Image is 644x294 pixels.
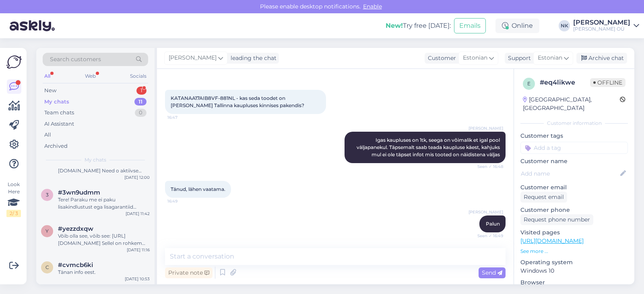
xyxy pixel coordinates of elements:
[520,237,584,244] a: [URL][DOMAIN_NAME]
[386,22,403,29] b: New!
[482,269,502,276] span: Send
[58,232,150,247] div: Võib olla see, võib see: [URL][DOMAIN_NAME] Sellel on rohkem otsikuid erinevate pindade jaoks ja ...
[573,26,630,32] div: [PERSON_NAME] OÜ
[169,54,217,62] span: [PERSON_NAME]
[520,214,593,225] div: Request phone number
[58,196,150,211] div: Tere! Paraku me ei paku lisakindlustust ega lisagarantiid telefonidele
[171,95,304,108] span: KATANAA17AIB8VF-881NL - kas seda toodet on [PERSON_NAME] Tallinna kaupluses kinnises pakendis?
[538,54,562,62] span: Estonian
[520,142,628,154] input: Add a tag
[45,228,49,234] span: y
[454,18,486,33] button: Emails
[520,228,628,237] p: Visited pages
[521,169,619,178] input: Add name
[43,71,52,81] div: All
[540,78,590,87] div: # eq4likwe
[44,142,68,150] div: Archived
[520,206,628,214] p: Customer phone
[469,209,503,215] span: [PERSON_NAME]
[127,247,150,253] div: [DATE] 11:16
[124,174,150,180] div: [DATE] 12:00
[486,221,500,227] span: Palun
[44,87,56,95] div: New
[386,21,451,31] div: Try free [DATE]:
[44,98,69,106] div: My chats
[6,181,21,217] div: Look Here
[6,210,21,217] div: 2 / 3
[135,109,147,117] div: 0
[83,71,97,81] div: Web
[573,19,639,32] a: [PERSON_NAME][PERSON_NAME] OÜ
[44,109,74,117] div: Team chats
[361,3,384,10] span: Enable
[58,261,93,269] span: #cvmcb6ki
[227,54,277,62] div: leading the chat
[44,120,74,128] div: AI Assistant
[505,54,531,62] div: Support
[520,248,628,255] p: See more ...
[573,19,630,26] div: [PERSON_NAME]
[473,233,503,239] span: Seen ✓ 16:49
[559,20,570,31] div: NK
[576,53,627,64] div: Archive chat
[520,157,628,166] p: Customer name
[58,225,93,232] span: #yezzdxqw
[85,156,106,164] span: My chats
[165,267,213,278] div: Private note
[46,192,49,198] span: 3
[520,278,628,287] p: Browser
[357,137,501,157] span: Igas kaupluses on 1tk, seega on võimalik et igal pool väljapanekul. Täpsemalt saab teada kaupluse...
[125,276,150,282] div: [DATE] 10:53
[44,131,51,139] div: All
[50,55,101,64] span: Search customers
[469,125,503,131] span: [PERSON_NAME]
[128,71,148,81] div: Socials
[590,78,625,87] span: Offline
[463,54,487,62] span: Estonian
[126,211,150,217] div: [DATE] 11:42
[167,114,198,120] span: 16:47
[6,54,22,70] img: Askly Logo
[167,198,198,204] span: 16:49
[58,269,150,276] div: Tänan info eest.
[58,189,100,196] span: #3wn9udmm
[136,87,147,95] div: 1
[527,81,530,87] span: e
[523,95,620,112] div: [GEOGRAPHIC_DATA], [GEOGRAPHIC_DATA]
[520,120,628,127] div: Customer information
[45,264,49,270] span: c
[134,98,147,106] div: 11
[495,19,539,33] div: Online
[520,258,628,267] p: Operating system
[473,164,503,170] span: Seen ✓ 16:48
[520,132,628,140] p: Customer tags
[520,192,567,203] div: Request email
[171,186,225,192] span: Tänud, lähen vaatama.
[520,267,628,275] p: Windows 10
[520,183,628,192] p: Customer email
[425,54,456,62] div: Customer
